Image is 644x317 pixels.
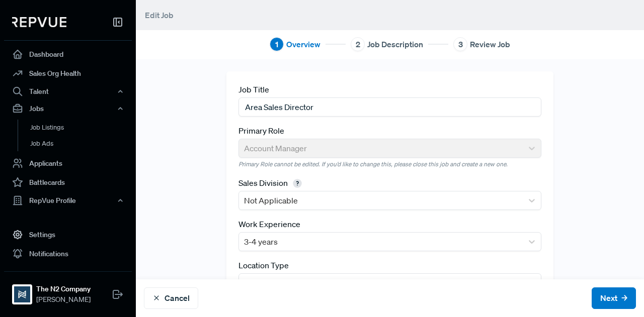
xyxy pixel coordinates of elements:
label: Job Title [238,83,269,95]
img: RepVue [12,17,66,27]
a: Notifications [4,244,132,263]
button: RepVue Profile [4,192,132,209]
a: Job Ads [18,136,145,152]
label: Work Experience [238,218,300,230]
button: Jobs [4,100,132,117]
a: Sales Org Health [4,64,132,83]
span: [PERSON_NAME] [36,294,91,305]
a: Job Listings [18,120,145,136]
button: Next [592,287,636,309]
a: The N2 CompanyThe N2 Company[PERSON_NAME] [4,271,132,309]
img: The N2 Company [14,286,30,302]
div: 1 [270,37,284,51]
label: Primary Role [238,125,284,137]
a: Battlecards [4,173,132,192]
a: Applicants [4,154,132,173]
span: Review Job [470,38,510,50]
button: Cancel [144,287,198,309]
label: Sales Division [238,177,304,189]
span: Edit Job [145,10,174,20]
a: Dashboard [4,45,132,64]
button: Talent [4,83,132,100]
span: Overview [286,38,320,50]
div: 3 [453,37,467,51]
a: Settings [4,225,132,244]
em: Primary Role cannot be edited. If you’d like to change this, please close this job and create a n... [238,160,541,169]
div: 2 [351,37,365,51]
strong: The N2 Company [36,284,91,294]
span: Job Description [367,38,423,50]
label: Location Type [238,259,289,271]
